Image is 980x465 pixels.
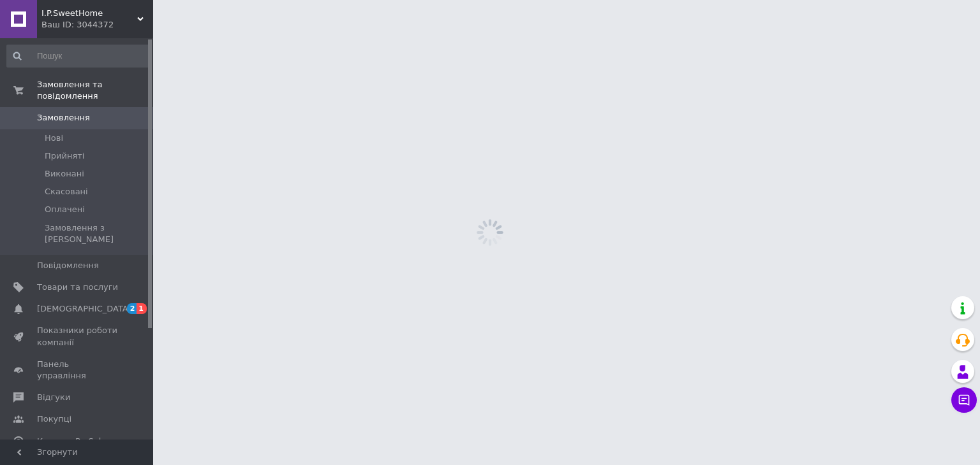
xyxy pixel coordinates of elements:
span: Замовлення з [PERSON_NAME] [45,222,149,245]
div: Ваш ID: 3044372 [41,19,153,31]
span: Повідомлення [37,260,99,271]
span: Оплачені [45,204,85,215]
span: Каталог ProSale [37,436,106,447]
span: Виконані [45,168,84,180]
span: Товари та послуги [37,282,118,293]
span: Показники роботи компанії [37,325,118,348]
span: Відгуки [37,392,70,403]
span: Замовлення [37,112,90,124]
span: Замовлення та повідомлення [37,79,153,102]
span: Панель управління [37,359,118,382]
span: [DEMOGRAPHIC_DATA] [37,303,131,315]
input: Пошук [6,45,151,68]
span: 1 [137,303,147,314]
span: Нові [45,132,63,144]
button: Чат з покупцем [951,387,977,413]
span: 2 [127,303,137,314]
span: Прийняті [45,150,84,162]
span: Скасовані [45,186,88,197]
span: Покупці [37,413,71,425]
span: I.P.SweetHome [41,8,137,19]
